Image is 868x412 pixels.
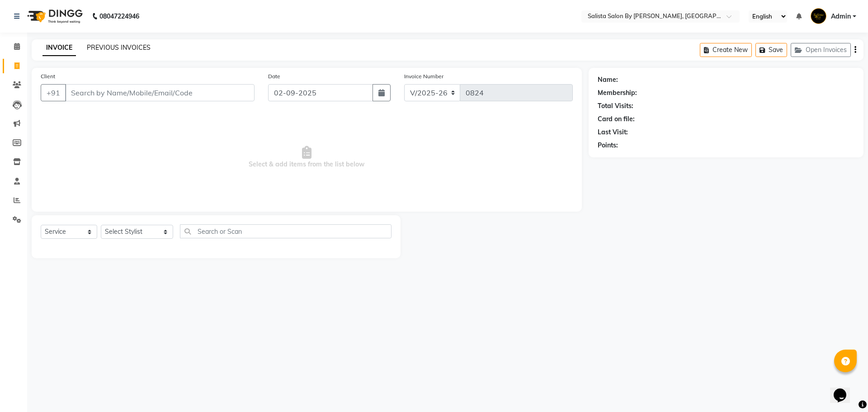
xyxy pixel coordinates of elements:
[830,376,859,403] iframe: chat widget
[598,101,633,111] div: Total Visits:
[598,114,635,124] div: Card on file:
[598,88,637,98] div: Membership:
[41,72,55,81] label: Client
[811,8,826,24] img: Admin
[41,84,66,101] button: +91
[404,72,443,81] label: Invoice Number
[23,4,85,29] img: logo
[755,43,787,57] button: Save
[268,72,280,81] label: Date
[87,43,151,52] a: PREVIOUS INVOICES
[598,128,628,137] div: Last Visit:
[700,43,752,57] button: Create New
[791,43,851,57] button: Open Invoices
[598,141,618,150] div: Points:
[41,112,573,203] span: Select & add items from the list below
[42,40,76,56] a: INVOICE
[65,84,255,101] input: Search by Name/Mobile/Email/Code
[180,224,392,238] input: Search or Scan
[99,4,139,29] b: 08047224946
[831,12,851,21] span: Admin
[598,75,618,85] div: Name:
